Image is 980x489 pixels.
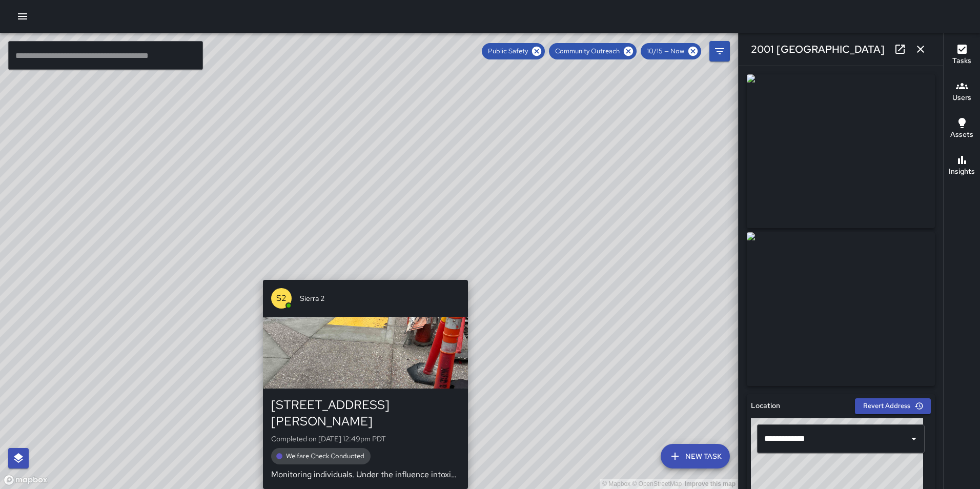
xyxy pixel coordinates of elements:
[482,43,545,59] div: Public Safety
[300,293,460,303] span: Sierra 2
[944,37,980,74] button: Tasks
[751,41,885,57] h6: 2001 [GEOGRAPHIC_DATA]
[751,400,780,412] h6: Location
[271,468,460,481] p: Monitoring individuals. Under the influence intoxicated, making sure they’re not then you’re to t...
[276,292,287,304] p: S2
[280,451,371,461] span: Welfare Check Conducted
[271,434,460,444] p: Completed on [DATE] 12:49pm PDT
[950,129,973,140] h6: Assets
[641,46,690,56] span: 10/15 — Now
[747,232,935,386] img: request_images%2F45253050-a9e7-11f0-83b8-b96db32f4284
[949,166,975,177] h6: Insights
[482,46,534,56] span: Public Safety
[944,111,980,148] button: Assets
[263,280,468,489] button: S2Sierra 2[STREET_ADDRESS][PERSON_NAME]Completed on [DATE] 12:49pm PDTWelfare Check ConductedMoni...
[709,41,730,62] button: Filters
[641,43,701,59] div: 10/15 — Now
[271,397,460,430] div: [STREET_ADDRESS][PERSON_NAME]
[549,46,626,56] span: Community Outreach
[549,43,637,59] div: Community Outreach
[661,444,730,468] button: New Task
[907,432,921,446] button: Open
[944,74,980,111] button: Users
[855,398,931,414] button: Revert Address
[952,55,971,67] h6: Tasks
[952,92,971,104] h6: Users
[747,74,935,228] img: request_images%2F43dd4700-a9e7-11f0-83b8-b96db32f4284
[944,148,980,185] button: Insights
